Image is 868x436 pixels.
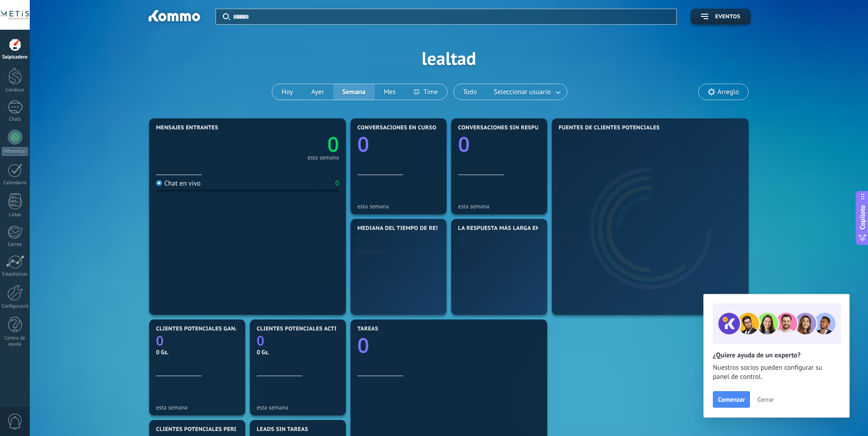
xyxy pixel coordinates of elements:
span: Clientes potenciales perdidos [156,426,252,433]
span: Fuentes de clientes potenciales [559,125,660,131]
h2: ¿Quiere ayuda de un experto? [713,351,840,360]
span: Clientes potenciales ganados [156,326,250,332]
div: esta semana [458,203,540,210]
span: Mediana del tiempo de respuesta [357,225,460,232]
div: Salpicadero [2,54,28,60]
div: Correo [2,242,28,248]
span: Seleccionar usuario [492,86,553,98]
span: Comenzar [718,396,745,403]
text: 0 [458,231,466,249]
a: 0 [357,331,540,359]
span: Eventos [715,14,740,20]
button: Semana [333,84,375,100]
div: Chats [2,117,28,122]
button: Seleccionar usuario [486,84,567,100]
span: Mensajes entrantes [156,125,218,131]
button: Mes [375,84,405,100]
div: Conduce [2,87,28,93]
button: Time [405,84,447,100]
text: 0 [257,332,264,350]
text: 0 [458,130,470,158]
div: Calendario [2,180,28,186]
a: 0 [156,332,238,350]
a: 0 [257,332,339,350]
div: 0 Gs. [156,348,238,356]
span: Conversaciones en curso [357,125,437,131]
div: WhatsApp [2,147,28,156]
text: 0 [357,130,369,158]
button: Comenzar [713,391,750,408]
a: 0 [248,130,339,158]
div: esta semana [357,203,440,210]
span: Cerrar [757,396,774,403]
font: Chat en vivo [164,179,200,188]
button: Eventos [690,9,751,25]
div: Listas [2,212,28,218]
span: La respuesta más larga en espera [458,225,562,232]
img: Chat en vivo [156,180,162,186]
span: Conversaciones sin respuesta [458,125,552,131]
text: 0 [357,231,365,249]
span: Nuestros socios pueden configurar su panel de control. [713,363,840,382]
text: 0 [327,130,339,158]
div: esta semana [307,155,339,160]
button: Ayer [302,84,333,100]
span: Tareas [357,326,378,332]
span: Copiloto [858,205,867,230]
span: Leads sin tareas [257,426,308,433]
span: Arreglo [717,88,739,96]
button: Cerrar [753,393,778,406]
div: esta semana [257,404,339,411]
span: Clientes potenciales activos [257,326,348,332]
div: esta semana [357,248,440,255]
div: Estadísticas [2,271,28,277]
button: Hoy [272,84,302,100]
div: 0 Gs. [257,348,339,356]
text: 0 [357,331,369,359]
button: Todo [454,84,486,100]
text: 0 [156,332,164,350]
div: Centro de ayuda [2,335,28,347]
div: Configuración [2,303,28,309]
div: 0 [335,179,339,188]
div: esta semana [156,404,238,411]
